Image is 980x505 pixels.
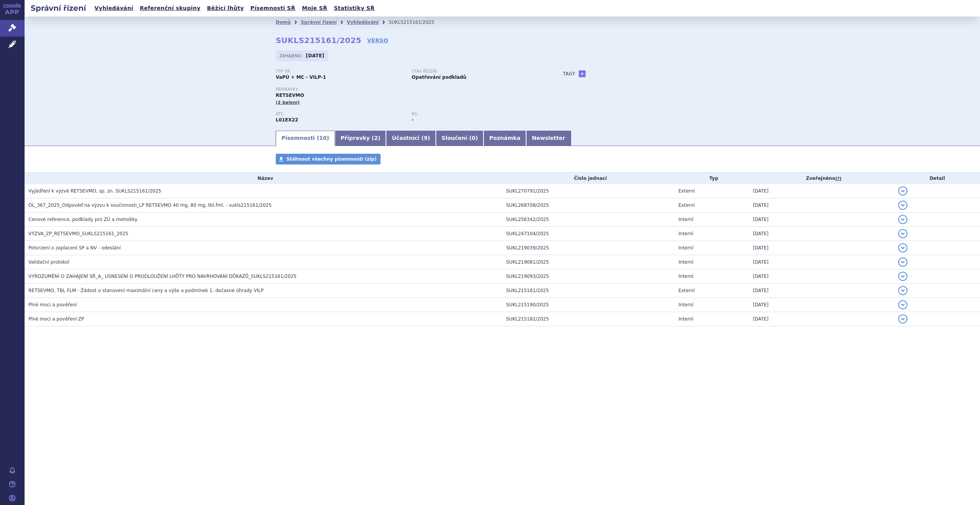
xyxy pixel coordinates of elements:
[749,269,895,284] td: [DATE]
[502,255,675,269] td: SUKL219081/2025
[276,154,381,164] a: Stáhnout všechny písemnosti (zip)
[276,131,335,146] a: Písemnosti (10)
[679,217,694,222] span: Interní
[898,243,907,252] button: detail
[749,173,895,184] th: Zveřejněno
[28,288,263,293] span: RETSEVMO, TBL FLM - Žádost o stanovení maximální ceny a výše a podmínek 1. dočasné úhrady VILP
[276,36,361,45] strong: SUKLS215161/2025
[898,286,907,295] button: detail
[436,131,483,146] a: Sloučení (0)
[276,87,548,92] p: Přípravky:
[749,198,895,213] td: [DATE]
[276,100,300,105] span: (2 balení)
[679,188,695,194] span: Externí
[749,284,895,298] td: [DATE]
[675,173,749,184] th: Typ
[280,53,304,59] span: Zahájeno:
[276,69,404,74] p: Typ SŘ:
[749,298,895,312] td: [DATE]
[579,70,586,77] a: +
[347,20,379,25] a: Vyhledávání
[92,3,136,13] a: Vyhledávání
[526,131,571,146] a: Newsletter
[367,37,388,44] a: VERSO
[28,245,121,251] span: Potvrzení o zaplacení SP a NV - odeslání
[306,53,324,58] strong: [DATE]
[749,241,895,255] td: [DATE]
[502,298,675,312] td: SUKL215190/2025
[502,198,675,213] td: SUKL268708/2025
[483,131,526,146] a: Poznámka
[835,176,841,181] abbr: (?)
[276,117,298,123] strong: SELPERKATINIB
[389,17,444,28] li: SUKLS215161/2025
[502,312,675,326] td: SUKL215182/2025
[28,316,84,322] span: Plné moci a pověření ZP
[898,201,907,210] button: detail
[679,288,695,293] span: Externí
[276,20,291,25] a: Domů
[28,188,161,194] span: Vyjádření k výzvě RETSEVMO, sp. zn. SUKLS215161/2025
[679,259,694,265] span: Interní
[502,227,675,241] td: SUKL247104/2025
[898,300,907,309] button: detail
[276,75,326,80] strong: VaPÚ + MC - VILP-1
[276,93,304,98] span: RETSEVMO
[300,3,329,13] a: Moje SŘ
[28,231,128,236] span: VÝZVA_ZP_RETSEVMO_SUKLS215161_2025
[25,3,92,13] h2: Správní řízení
[286,156,377,162] span: Stáhnout všechny písemnosti (zip)
[679,231,694,236] span: Interní
[502,269,675,284] td: SUKL219093/2025
[28,203,271,208] span: OL_367_2025_Odpověď na výzvu k součinnosti_LP RETSEVMO 40 mg, 80 mg, tbl.fml. - sukls215161/2025
[679,203,695,208] span: Externí
[502,241,675,255] td: SUKL219039/2025
[137,3,203,13] a: Referenční skupiny
[28,259,70,265] span: Validační protokol
[898,314,907,324] button: detail
[898,229,907,238] button: detail
[679,245,694,251] span: Interní
[894,173,980,184] th: Detail
[25,173,502,184] th: Název
[412,112,540,116] p: RS:
[28,217,137,222] span: Cenové reference, podklady pro ZÚ a metodiky
[679,274,694,279] span: Interní
[386,131,435,146] a: Účastníci (9)
[248,3,298,13] a: Písemnosti SŘ
[502,184,675,198] td: SUKL270791/2025
[898,272,907,281] button: detail
[412,75,466,80] strong: Opatřování podkladů
[749,255,895,269] td: [DATE]
[412,69,540,74] p: Stav řízení:
[205,3,246,13] a: Běžící lhůty
[374,135,378,141] span: 2
[749,227,895,241] td: [DATE]
[749,213,895,227] td: [DATE]
[898,215,907,224] button: detail
[679,302,694,307] span: Interní
[331,3,377,13] a: Statistiky SŘ
[502,284,675,298] td: SUKL215161/2025
[412,117,414,123] strong: -
[749,184,895,198] td: [DATE]
[749,312,895,326] td: [DATE]
[502,173,675,184] th: Číslo jednací
[424,135,428,141] span: 9
[898,257,907,267] button: detail
[563,69,575,78] h3: Tagy
[502,213,675,227] td: SUKL256342/2025
[28,274,296,279] span: VYROZUMĚNÍ O ZAHÁJENÍ SŘ_A_ USNESENÍ O PRODLOUŽENÍ LHŮTY PRO NAVRHOVÁNÍ DŮKAZŮ_SUKLS215161/2025
[898,186,907,196] button: detail
[301,20,337,25] a: Správní řízení
[28,302,77,307] span: Plné moci a pověření
[276,112,404,116] p: ATC:
[319,135,326,141] span: 10
[472,135,475,141] span: 0
[335,131,386,146] a: Přípravky (2)
[679,316,694,322] span: Interní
